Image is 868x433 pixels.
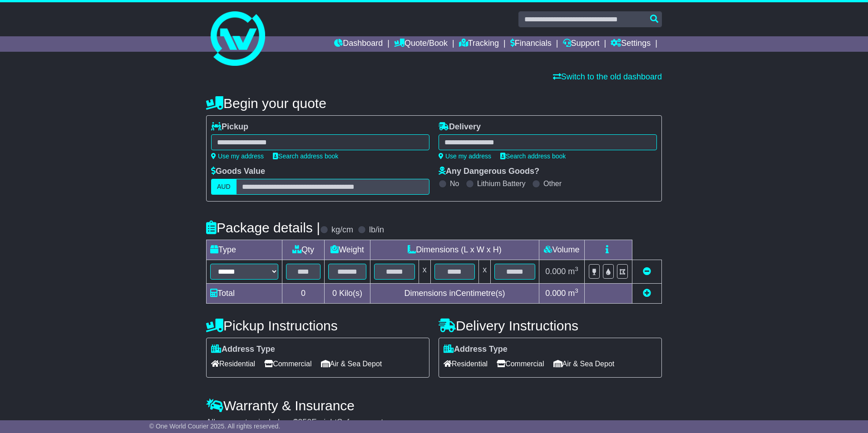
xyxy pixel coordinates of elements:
[439,122,481,132] label: Delivery
[207,240,282,260] td: Type
[545,267,566,276] span: 0.000
[500,153,566,160] a: Search address book
[211,357,255,371] span: Residential
[439,318,662,333] h4: Delivery Instructions
[643,289,651,298] a: Add new item
[439,153,491,160] a: Use my address
[563,36,600,52] a: Support
[439,167,539,177] label: Any Dangerous Goods?
[206,418,662,428] div: All our quotes include a $ FreightSafe warranty.
[298,418,311,427] span: 250
[282,284,325,304] td: 0
[543,179,562,188] label: Other
[575,287,578,294] sup: 3
[149,423,281,430] span: © One World Courier 2025. All rights reserved.
[206,220,320,235] h4: Package details |
[334,36,383,52] a: Dashboard
[643,267,651,276] a: Remove this item
[444,344,508,354] label: Address Type
[419,260,430,284] td: x
[539,240,584,260] td: Volume
[273,153,338,160] a: Search address book
[325,240,370,260] td: Weight
[264,357,311,371] span: Commercial
[321,357,382,371] span: Air & Sea Depot
[211,344,275,354] label: Address Type
[479,260,491,284] td: x
[211,153,264,160] a: Use my address
[369,225,384,235] label: lb/in
[331,225,353,235] label: kg/cm
[450,179,459,188] label: No
[459,36,499,52] a: Tracking
[325,284,370,304] td: Kilo(s)
[211,179,237,195] label: AUD
[568,267,578,276] span: m
[394,36,448,52] a: Quote/Book
[575,266,578,272] sup: 3
[206,96,662,111] h4: Begin your quote
[211,122,248,132] label: Pickup
[282,240,325,260] td: Qty
[568,289,578,298] span: m
[207,284,282,304] td: Total
[611,36,651,52] a: Settings
[510,36,552,52] a: Financials
[211,167,265,177] label: Goods Value
[206,398,662,413] h4: Warranty & Insurance
[332,289,337,298] span: 0
[497,357,544,371] span: Commercial
[370,240,539,260] td: Dimensions (L x W x H)
[545,289,566,298] span: 0.000
[444,357,488,371] span: Residential
[553,357,615,371] span: Air & Sea Depot
[477,179,526,188] label: Lithium Battery
[206,318,429,333] h4: Pickup Instructions
[553,72,662,81] a: Switch to the old dashboard
[370,284,539,304] td: Dimensions in Centimetre(s)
